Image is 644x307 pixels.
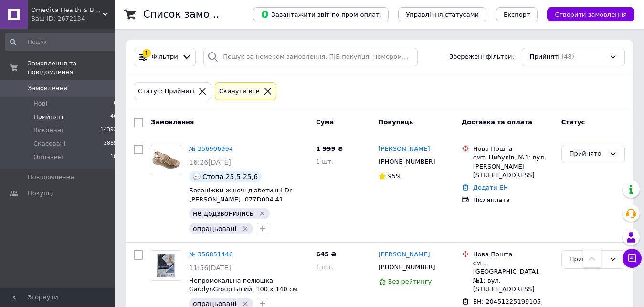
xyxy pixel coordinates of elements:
a: Додати ЕН [473,184,508,191]
span: Без рейтингу [388,278,432,285]
span: Замовлення та повідомлення [28,59,115,76]
span: Покупці [28,189,53,198]
span: 95% [388,172,402,180]
button: Завантажити звіт по пром-оплаті [253,7,389,21]
div: Cкинути все [217,86,262,96]
span: Замовлення [28,84,67,93]
span: Статус [561,118,585,126]
span: Нові [33,99,47,108]
svg: Видалити мітку [258,210,266,217]
span: (48) [561,53,574,60]
span: Прийняті [33,113,63,121]
img: Фото товару [151,254,181,277]
span: Завантажити звіт по пром-оплаті [261,10,381,19]
a: № 356906994 [189,145,233,152]
div: Нова Пошта [473,145,554,153]
span: Cума [316,118,334,126]
div: Післяплата [473,196,554,204]
span: Управління статусами [406,11,479,18]
span: Оплачені [33,153,63,161]
span: Виконані [33,126,63,135]
span: опрацьовані [193,225,236,233]
span: 3885 [104,139,117,148]
a: Фото товару [151,145,181,175]
a: [PERSON_NAME] [379,250,430,259]
span: 16:26[DATE] [189,159,231,166]
div: Прийнято [570,149,605,159]
span: ЕН: 20451225199105 [473,298,541,305]
div: [PHONE_NUMBER] [377,261,437,274]
span: 1 шт. [316,264,333,271]
div: Прийнято [570,254,605,265]
a: № 356851446 [189,251,233,258]
span: 1 шт. [316,158,333,165]
span: Omedica Health & Beauty [31,6,103,14]
span: Фільтри [152,53,178,62]
span: Скасовані [33,139,66,148]
span: Покупець [379,118,413,126]
span: 18 [110,153,117,161]
span: 0 [114,99,117,108]
a: Босоніжки жіночі діабетичні Dr [PERSON_NAME] -077D004 41 [189,187,292,203]
span: 1 999 ₴ [316,145,343,152]
input: Пошук [5,33,118,51]
div: Ваш ID: 2672134 [31,14,115,23]
a: [PERSON_NAME] [379,145,430,154]
a: Фото товару [151,250,181,281]
div: [PHONE_NUMBER] [377,156,437,168]
span: 48 [110,113,117,121]
svg: Видалити мітку [242,225,249,233]
input: Пошук за номером замовлення, ПІБ покупця, номером телефону, Email, номером накладної [203,48,417,66]
button: Створити замовлення [547,7,634,21]
div: Статус: Прийняті [136,86,196,96]
span: Прийняті [530,53,560,62]
span: Доставка та оплата [462,118,532,126]
span: 14392 [100,126,117,135]
span: Повідомлення [28,173,74,181]
span: 11:56[DATE] [189,264,231,272]
span: Експорт [504,11,530,18]
span: Стопа 25,5-25,6 [202,173,258,180]
h1: Список замовлень [143,9,240,20]
span: Створити замовлення [555,11,627,18]
a: Непромокальна пелюшка GaudynGroup Білий, 100 х 140 см [189,277,297,293]
button: Чат з покупцем [623,249,642,268]
div: смт. Цибулів, №1: вул. [PERSON_NAME][STREET_ADDRESS] [473,153,554,180]
div: смт. [GEOGRAPHIC_DATA], №1: вул. [STREET_ADDRESS] [473,259,554,294]
img: Фото товару [151,149,181,171]
span: 645 ₴ [316,251,337,258]
span: Збережені фільтри: [449,53,514,62]
div: 1 [142,49,151,58]
button: Експорт [496,7,538,21]
span: Замовлення [151,118,194,126]
img: :speech_balloon: [193,173,201,180]
div: Нова Пошта [473,250,554,259]
button: Управління статусами [398,7,486,21]
a: Створити замовлення [538,11,634,18]
span: не додзвонились [193,210,253,217]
